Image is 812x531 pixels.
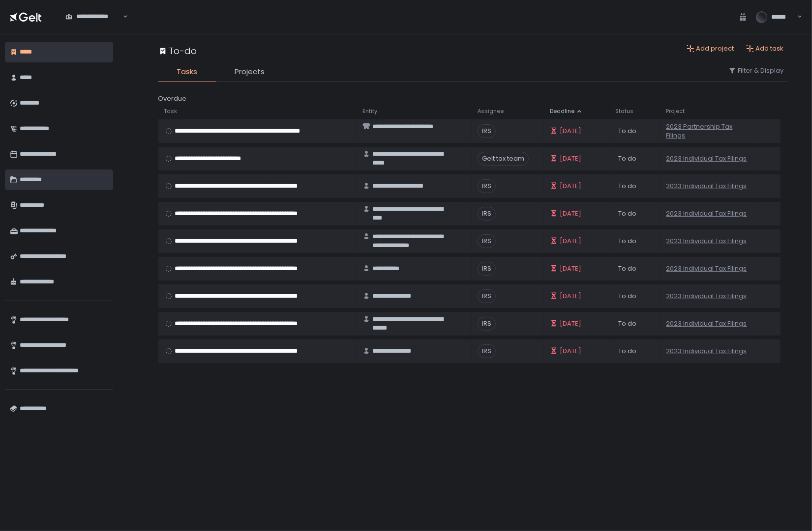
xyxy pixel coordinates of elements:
span: To do [619,127,637,136]
span: Status [616,108,634,115]
a: 2023 Individual Tax Filings [666,264,747,273]
span: Entity [362,108,377,115]
a: 2023 Individual Tax Filings [666,182,747,191]
button: Add task [746,44,784,53]
span: Tasks [177,66,198,78]
span: IRS [478,289,496,303]
div: Overdue [158,94,788,104]
a: 2023 Individual Tax Filings [666,319,747,328]
span: Project [666,108,685,115]
span: To do [619,319,637,328]
span: Assignee [478,108,504,115]
span: IRS [478,179,496,193]
div: To-do [158,44,197,57]
span: IRS [478,207,496,221]
span: IRS [478,124,496,138]
span: IRS [478,234,496,248]
button: Add project [687,44,734,53]
span: To do [619,264,637,273]
span: IRS [478,344,496,358]
span: [DATE] [560,127,581,136]
span: Deadline [550,108,574,115]
div: Search for option [59,7,128,27]
span: [DATE] [560,264,581,273]
span: To do [619,237,637,246]
span: [DATE] [560,347,581,356]
span: To do [619,209,637,218]
span: To do [619,182,637,191]
a: 2023 Individual Tax Filings [666,347,747,356]
span: To do [619,292,637,301]
span: To do [619,154,637,163]
button: Filter & Display [728,66,784,75]
span: [DATE] [560,319,581,328]
span: [DATE] [560,182,581,191]
a: 2023 Individual Tax Filings [666,292,747,301]
span: IRS [478,317,496,331]
input: Search for option [65,21,122,31]
a: 2023 Individual Tax Filings [666,154,747,163]
a: 2023 Partnership Tax Filings [666,122,749,140]
a: 2023 Individual Tax Filings [666,209,747,218]
span: Projects [235,66,265,78]
span: [DATE] [560,292,581,301]
a: 2023 Individual Tax Filings [666,237,747,246]
span: IRS [478,262,496,276]
span: Gelt tax team [478,152,529,166]
span: [DATE] [560,154,581,163]
span: [DATE] [560,237,581,246]
span: To do [619,347,637,356]
span: Task [164,108,178,115]
span: [DATE] [560,209,581,218]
